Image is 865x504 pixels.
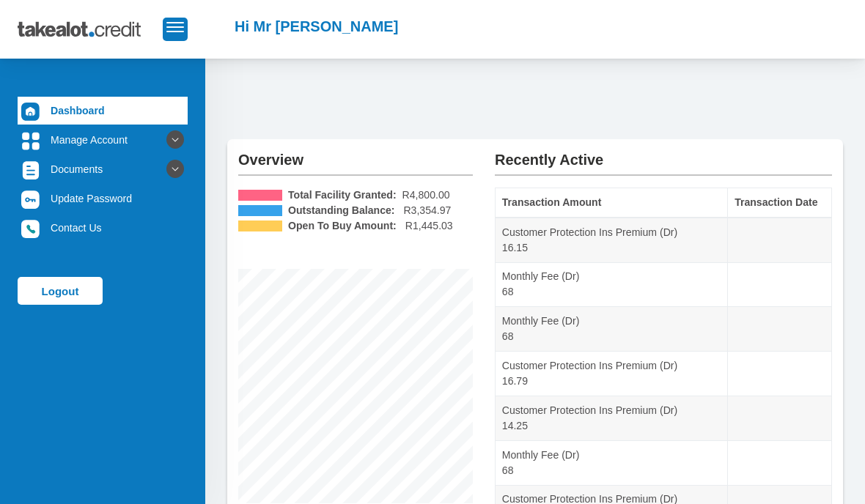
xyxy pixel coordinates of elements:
img: takealot_credit_logo.svg [18,11,163,48]
a: Dashboard [18,97,188,125]
td: Monthly Fee (Dr) 68 [496,440,728,485]
h2: Recently Active [495,139,832,168]
b: Outstanding Balance: [288,203,395,218]
td: Customer Protection Ins Premium (Dr) 14.25 [496,396,728,440]
h2: Hi Mr [PERSON_NAME] [235,18,398,35]
a: Update Password [18,185,188,212]
td: Monthly Fee (Dr) 68 [496,307,728,352]
span: R4,800.00 [402,188,450,203]
th: Transaction Date [728,188,832,218]
a: Logout [18,277,103,305]
span: R3,354.97 [403,203,451,218]
td: Monthly Fee (Dr) 68 [496,262,728,307]
a: Manage Account [18,126,188,154]
span: R1,445.03 [405,218,453,234]
a: Contact Us [18,214,188,242]
h2: Overview [238,139,473,168]
td: Customer Protection Ins Premium (Dr) 16.79 [496,352,728,396]
a: Documents [18,155,188,183]
b: Open To Buy Amount: [288,218,397,234]
th: Transaction Amount [496,188,728,218]
td: Customer Protection Ins Premium (Dr) 16.15 [496,218,728,262]
b: Total Facility Granted: [288,188,397,203]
